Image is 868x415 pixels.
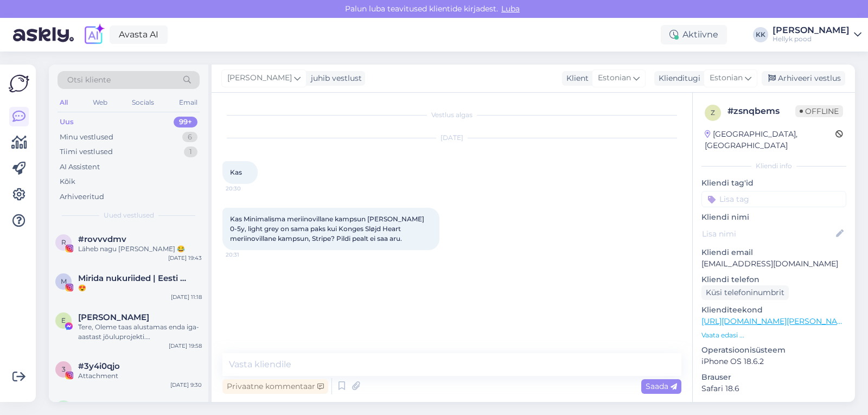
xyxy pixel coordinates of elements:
[701,161,846,171] div: Kliendi info
[130,95,156,110] div: Socials
[78,400,149,410] span: Clara Dongo
[762,71,845,86] div: Arhiveeri vestlus
[701,285,789,300] div: Küsi telefoninumbrit
[78,361,120,371] span: #3y4i0qjo
[795,105,843,117] span: Offline
[701,212,846,223] p: Kliendi nimi
[171,293,202,301] div: [DATE] 11:18
[60,162,100,173] div: AI Assistent
[78,312,149,322] span: Emili Jürgen
[598,72,631,84] span: Estonian
[222,133,681,143] div: [DATE]
[222,110,681,120] div: Vestlus algas
[701,383,846,394] p: Safari 18.6
[184,146,197,157] div: 1
[661,25,727,44] div: Aktiivne
[701,247,846,258] p: Kliendi email
[705,129,835,151] div: [GEOGRAPHIC_DATA], [GEOGRAPHIC_DATA]
[169,342,202,350] div: [DATE] 19:58
[307,73,362,84] div: juhib vestlust
[78,283,202,293] div: 😍
[91,95,110,110] div: Web
[773,35,850,43] div: Hellyk pood
[170,381,202,389] div: [DATE] 9:30
[60,132,113,143] div: Minu vestlused
[174,117,197,127] div: 99+
[168,254,202,262] div: [DATE] 19:43
[646,381,677,391] span: Saada
[61,316,66,324] span: E
[710,72,743,84] span: Estonian
[67,74,111,86] span: Otsi kliente
[773,26,850,35] div: [PERSON_NAME]
[60,176,75,187] div: Kõik
[60,117,74,127] div: Uus
[61,277,67,285] span: M
[701,330,846,340] p: Vaata edasi ...
[78,371,202,381] div: Attachment
[701,316,851,326] a: [URL][DOMAIN_NAME][PERSON_NAME]
[226,184,266,193] span: 20:30
[701,372,846,383] p: Brauser
[562,73,589,84] div: Klient
[182,132,197,143] div: 6
[701,191,846,207] input: Lisa tag
[58,95,70,110] div: All
[727,105,795,118] div: # zsnqbems
[773,26,861,43] a: [PERSON_NAME]Hellyk pood
[60,191,104,202] div: Arhiveeritud
[701,177,846,189] p: Kliendi tag'id
[654,73,700,84] div: Klienditugi
[226,251,266,259] span: 20:31
[230,168,242,176] span: Kas
[78,273,191,283] span: Mirida nukuriided | Eesti käsitöö 🇪🇪
[222,379,328,394] div: Privaatne kommentaar
[78,322,202,342] div: Tere, Oleme taas alustamas enda iga-aastast jõuluprojekti. [PERSON_NAME] saime kontaktid Tartu la...
[177,95,200,110] div: Email
[62,365,66,373] span: 3
[711,108,715,117] span: z
[78,244,202,254] div: Läheb nagu [PERSON_NAME] 😂
[110,25,168,44] a: Avasta AI
[9,73,29,94] img: Askly Logo
[82,23,105,46] img: explore-ai
[227,72,292,84] span: [PERSON_NAME]
[753,27,768,42] div: KK
[61,238,66,246] span: r
[701,274,846,285] p: Kliendi telefon
[701,356,846,367] p: iPhone OS 18.6.2
[702,228,834,240] input: Lisa nimi
[701,344,846,356] p: Operatsioonisüsteem
[701,258,846,270] p: [EMAIL_ADDRESS][DOMAIN_NAME]
[498,4,523,14] span: Luba
[60,146,113,157] div: Tiimi vestlused
[230,215,426,242] span: Kas Minimalisma meriinovillane kampsun [PERSON_NAME] 0-5y, light grey on sama paks kui Konges Slø...
[78,234,126,244] span: #rovvvdmv
[701,304,846,316] p: Klienditeekond
[104,210,154,220] span: Uued vestlused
